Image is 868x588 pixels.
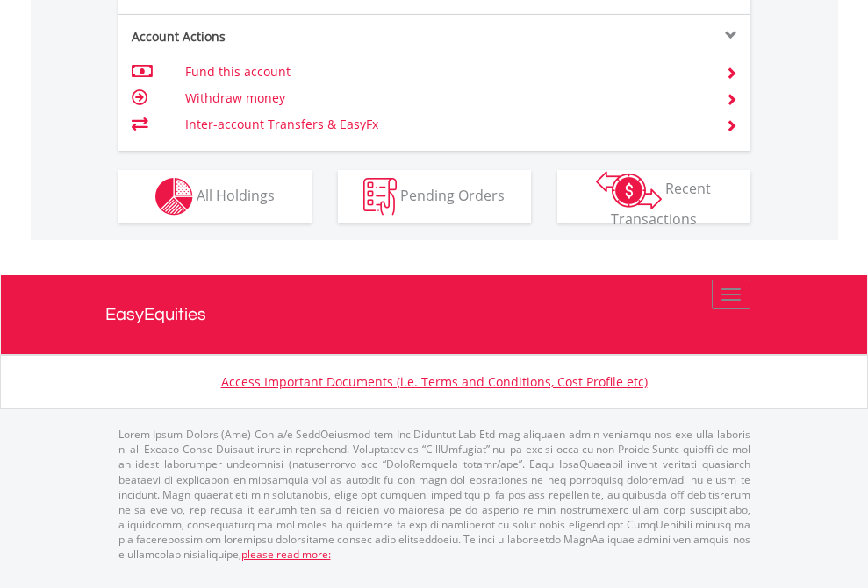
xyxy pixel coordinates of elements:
[105,275,764,354] a: EasyEquities
[185,59,704,85] td: Fund this account
[241,547,331,562] a: please read more:
[118,170,312,223] button: All Holdings
[557,170,750,223] button: Recent Transactions
[118,427,750,562] p: Lorem Ipsum Dolors (Ame) Con a/e SeddOeiusmod tem InciDiduntut Lab Etd mag aliquaen admin veniamq...
[197,185,275,204] span: All Holdings
[338,170,531,223] button: Pending Orders
[400,185,505,204] span: Pending Orders
[185,85,704,111] td: Withdraw money
[155,178,193,216] img: holdings-wht.png
[118,28,434,46] div: Account Actions
[596,171,662,209] img: transactions-zar-wht.png
[363,178,397,216] img: pending_instructions-wht.png
[221,373,648,390] a: Access Important Documents (i.e. Terms and Conditions, Cost Profile etc)
[185,111,704,138] td: Inter-account Transfers & EasyFx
